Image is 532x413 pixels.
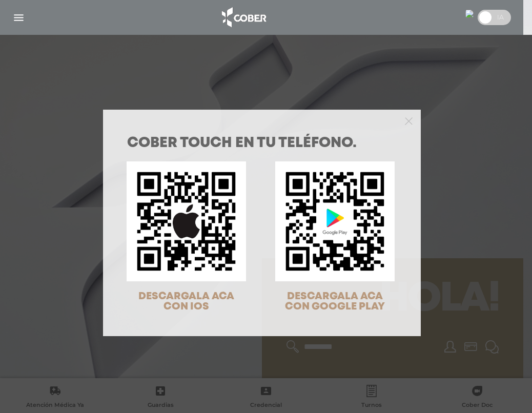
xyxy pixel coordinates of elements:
[405,116,413,125] button: Close
[127,136,397,151] h1: COBER TOUCH en tu teléfono.
[138,292,234,312] span: DESCARGALA ACA CON IOS
[285,292,385,312] span: DESCARGALA ACA CON GOOGLE PLAY
[127,161,246,281] img: qr-code
[275,161,395,281] img: qr-code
